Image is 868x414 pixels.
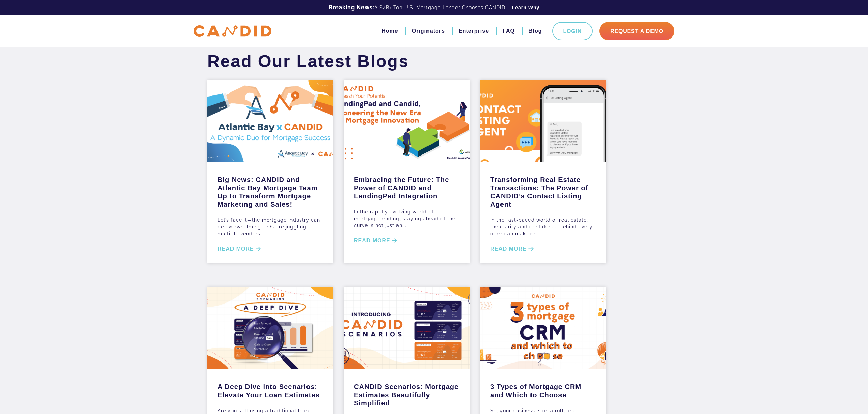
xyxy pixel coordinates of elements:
a: READ MORE [354,237,399,245]
a: Home [381,25,398,37]
p: In the rapidly evolving world of mortgage lending, staying ahead of the curve is not just an... [354,208,460,229]
a: Learn Why [512,4,540,11]
a: A Deep Dive into Scenarios: Elevate Your Loan Estimates [218,379,323,399]
p: Let’s face it—the mortgage industry can be overwhelming. LOs are juggling multiple vendors,... [218,217,323,237]
a: CANDID Scenarios: Mortgage Estimates Beautifully Simplified [354,379,460,407]
a: Blog [528,25,542,37]
a: 3 Types of Mortgage CRM and Which to Choose [490,379,596,399]
a: READ MORE [490,245,535,253]
a: Request A Demo [599,22,674,40]
a: Transforming Real Estate Transactions: The Power of CANDID’s Contact Listing Agent [490,172,596,208]
img: CANDID APP [194,25,271,37]
a: Embracing the Future: The Power of CANDID and LendingPad Integration [354,172,460,200]
a: Originators [412,25,445,37]
h1: Read Our Latest Blogs [202,51,414,72]
a: Enterprise [459,25,489,37]
p: In the fast-paced world of real estate, the clarity and confidence behind every offer can make or... [490,217,596,237]
a: Big News: CANDID and Atlantic Bay Mortgage Team Up to Transform Mortgage Marketing and Sales! [218,172,323,208]
a: READ MORE [218,245,263,253]
a: Login [552,22,593,40]
b: Breaking News: [329,4,374,11]
a: FAQ [503,25,515,37]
